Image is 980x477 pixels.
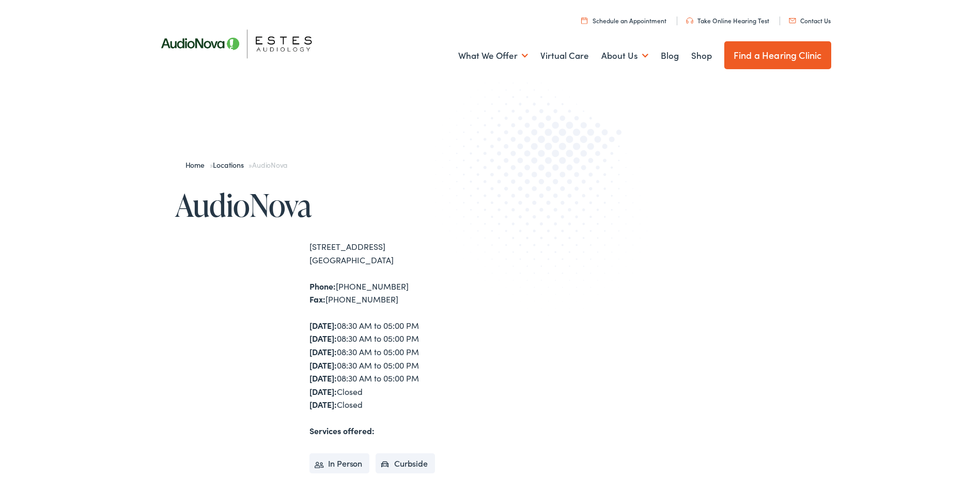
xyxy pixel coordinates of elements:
img: utility icon [789,18,796,23]
span: » » [185,160,288,170]
strong: Phone: [309,280,336,292]
strong: [DATE]: [309,320,337,331]
strong: Fax: [309,293,325,305]
span: AudioNova [252,160,287,170]
li: Curbside [376,453,435,474]
strong: [DATE]: [309,372,337,384]
a: Virtual Care [540,37,589,75]
strong: [DATE]: [309,359,337,371]
div: 08:30 AM to 05:00 PM 08:30 AM to 05:00 PM 08:30 AM to 05:00 PM 08:30 AM to 05:00 PM 08:30 AM to 0... [309,319,490,411]
a: Home [185,160,210,170]
a: Shop [691,37,712,75]
div: [PHONE_NUMBER] [PHONE_NUMBER] [309,280,490,306]
a: Find a Hearing Clinic [724,41,831,69]
a: Contact Us [789,16,831,25]
a: About Us [601,37,648,75]
strong: [DATE]: [309,386,337,397]
a: Locations [213,160,248,170]
h1: AudioNova [175,188,490,222]
div: [STREET_ADDRESS] [GEOGRAPHIC_DATA] [309,240,490,266]
img: utility icon [581,17,587,24]
a: Blog [661,37,679,75]
strong: [DATE]: [309,346,337,357]
img: utility icon [686,18,693,24]
strong: Services offered: [309,425,375,436]
a: Schedule an Appointment [581,16,666,25]
li: In Person [309,453,370,474]
a: Take Online Hearing Test [686,16,769,25]
a: What We Offer [458,37,528,75]
strong: [DATE]: [309,399,337,410]
strong: [DATE]: [309,332,337,344]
